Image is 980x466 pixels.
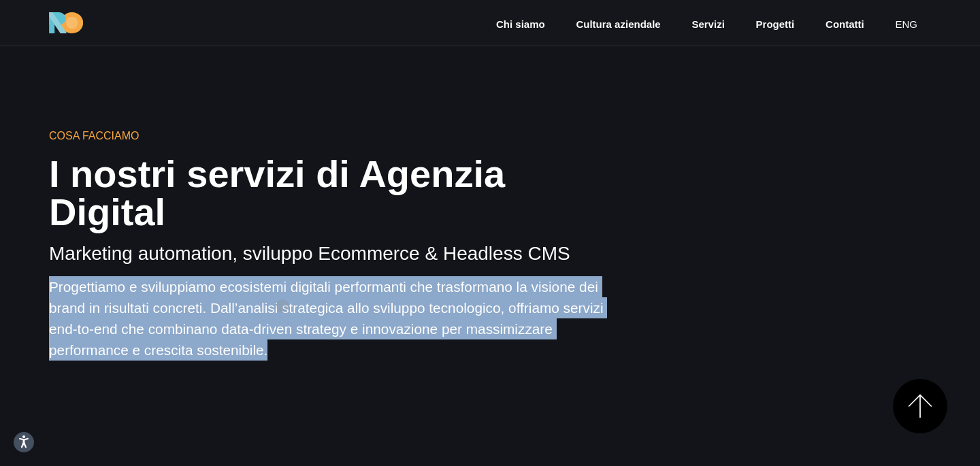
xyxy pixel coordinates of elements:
img: Ride On Agency [49,12,83,34]
a: Chi siamo [495,17,546,33]
p: Marketing automation, sviluppo Ecommerce & Headless CMS [49,242,630,265]
a: eng [894,17,919,33]
p: Progettiamo e sviluppiamo ecosistemi digitali performanti che trasformano la visione dei brand in... [49,276,630,361]
a: Contatti [824,17,866,33]
h2: I nostri servizi di Agenzia Digital [49,155,630,231]
h6: Cosa Facciamo [49,128,630,144]
a: Cultura aziendale [574,17,661,33]
a: Progetti [755,17,796,33]
a: Servizi [690,17,725,33]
